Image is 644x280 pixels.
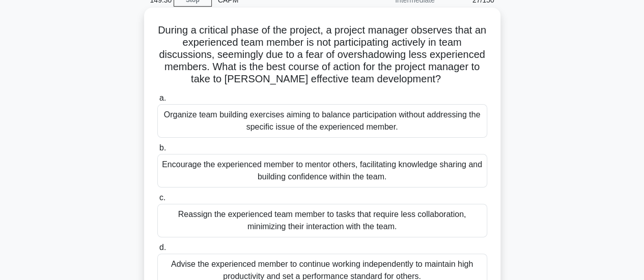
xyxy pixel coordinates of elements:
span: d. [159,243,166,252]
span: a. [159,94,166,102]
div: Reassign the experienced team member to tasks that require less collaboration, minimizing their i... [157,204,487,237]
div: Encourage the experienced member to mentor others, facilitating knowledge sharing and building co... [157,154,487,188]
h5: During a critical phase of the project, a project manager observes that an experienced team membe... [156,24,488,86]
div: Organize team building exercises aiming to balance participation without addressing the specific ... [157,104,487,138]
span: c. [159,193,165,202]
span: b. [159,143,166,152]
